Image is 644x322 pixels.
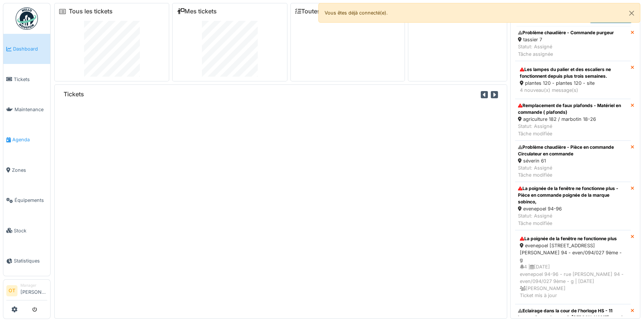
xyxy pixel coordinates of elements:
[515,99,631,141] a: Remplacement de faux plafonds - Matériel en commande ( plafonds) agriculture 182 / marbotin 18-26...
[518,36,614,43] div: tassier 7
[518,157,628,164] div: séverin 61
[3,64,50,94] a: Tickets
[16,7,38,30] img: Badge_color-CXgf-gQk.svg
[295,8,351,15] a: Toutes les tâches
[515,230,631,305] a: La poignée de la fenêtre ne fonctionne plus evenepoel [STREET_ADDRESS][PERSON_NAME] 94 - even/094...
[515,61,631,99] a: Les lampes du palier et des escaliers ne fonctionnent depuis plus trois semaines. plantes 120 - p...
[518,185,628,205] div: La poignée de la fenêtre ne fonctionne plus - Pièce en commande poignée de la marque sobinco,
[14,257,47,264] span: Statistiques
[3,215,50,245] a: Stock
[518,144,628,157] div: Problème chaudière - Pièce en commande Circulateur en commande
[6,285,17,296] li: OT
[318,3,640,23] div: Vous êtes déjà connecté(e).
[3,125,50,155] a: Agenda
[15,106,47,113] span: Maintenance
[623,3,640,23] button: Close
[520,263,626,299] div: 4 | [DATE] evenepoel 94-96 - rue [PERSON_NAME] 94 - even/094/027 9ème - g | [DATE] [PERSON_NAME] ...
[14,76,47,83] span: Tickets
[3,34,50,64] a: Dashboard
[520,66,626,80] div: Les lampes du palier et des escaliers ne fonctionnent depuis plus trois semaines.
[518,43,614,57] div: Statut: Assigné Tâche assignée
[3,185,50,215] a: Équipements
[518,205,628,212] div: evenepoel 94-96
[520,235,626,242] div: La poignée de la fenêtre ne fonctionne plus
[515,182,631,230] a: La poignée de la fenêtre ne fonctionne plus - Pièce en commande poignée de la marque sobinco, eve...
[12,167,47,174] span: Zones
[69,8,113,15] a: Tous les tickets
[13,45,47,52] span: Dashboard
[518,123,628,137] div: Statut: Assigné Tâche modifiée
[3,155,50,185] a: Zones
[518,116,628,123] div: agriculture 182 / marbotin 18-26
[64,91,84,98] h6: Tickets
[15,197,47,204] span: Équipements
[3,246,50,276] a: Statistiques
[6,283,47,300] a: OT Manager[PERSON_NAME]
[520,87,626,94] div: 4 nouveau(x) message(s)
[20,283,47,299] li: [PERSON_NAME]
[515,141,631,182] a: Problème chaudière - Pièce en commande Circulateur en commande séverin 61 Statut: AssignéTâche mo...
[518,29,614,36] div: Problème chaudière - Commande purgeur
[20,283,47,288] div: Manager
[177,8,217,15] a: Mes tickets
[14,227,47,234] span: Stock
[518,102,628,116] div: Remplacement de faux plafonds - Matériel en commande ( plafonds)
[520,80,626,87] div: plantes 120 - plantes 120 - site
[3,94,50,125] a: Maintenance
[515,26,631,61] a: Problème chaudière - Commande purgeur tassier 7 Statut: AssignéTâche assignée
[518,212,628,226] div: Statut: Assigné Tâche modifiée
[12,136,47,143] span: Agenda
[518,164,628,178] div: Statut: Assigné Tâche modifiée
[520,242,626,264] div: evenepoel [STREET_ADDRESS][PERSON_NAME] 94 - even/094/027 9ème - g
